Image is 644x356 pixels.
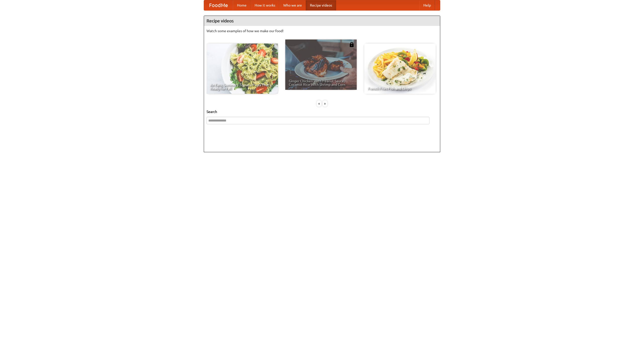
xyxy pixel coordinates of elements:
[204,0,233,10] a: FoodMe
[251,0,279,10] a: How it works
[207,109,437,114] h5: Search
[323,100,327,107] div: »
[349,42,354,47] img: 483408.png
[419,0,435,10] a: Help
[368,87,432,90] span: French Fries Fish and Chips
[210,83,274,90] span: An Easy, Summery Tomato Pasta That's Ready for Fall
[364,44,436,94] a: French Fries Fish and Chips
[204,16,440,26] h4: Recipe videos
[306,0,336,10] a: Recipe videos
[207,44,278,94] a: An Easy, Summery Tomato Pasta That's Ready for Fall
[207,28,437,33] p: Watch some examples of how we make our food!
[317,100,321,107] div: «
[233,0,251,10] a: Home
[279,0,306,10] a: Who we are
